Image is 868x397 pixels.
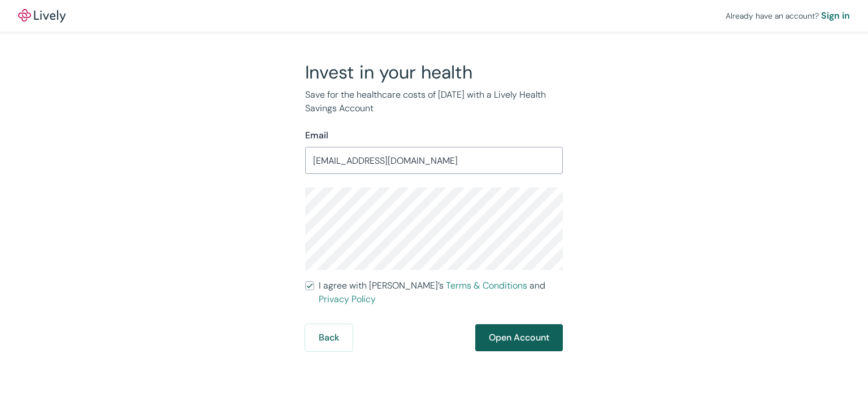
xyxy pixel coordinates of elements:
[18,9,66,23] img: Lively
[305,129,328,142] label: Email
[446,280,527,291] a: Terms & Conditions
[319,279,563,306] span: I agree with [PERSON_NAME]’s and
[319,293,376,305] a: Privacy Policy
[18,9,66,23] a: LivelyLively
[305,88,563,115] p: Save for the healthcare costs of [DATE] with a Lively Health Savings Account
[821,9,850,23] a: Sign in
[305,61,563,84] h2: Invest in your health
[305,324,353,351] button: Back
[726,9,850,23] div: Already have an account?
[475,324,563,351] button: Open Account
